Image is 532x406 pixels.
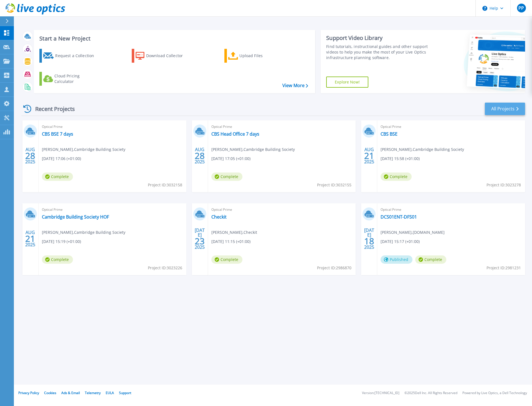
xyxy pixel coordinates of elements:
span: [DATE] 15:19 (+01:00) [42,238,81,245]
span: Complete [415,255,446,264]
span: [DATE] 15:17 (+01:00) [381,238,420,245]
span: Project ID: 3032158 [148,182,182,188]
div: Find tutorials, instructional guides and other support videos to help you make the most of your L... [326,44,430,60]
div: Cloud Pricing Calculator [54,73,99,84]
a: DCS01ENT-DFS01 [381,214,417,220]
div: [DATE] 2025 [194,229,205,249]
span: [DATE] 17:06 (+01:00) [42,156,81,162]
span: Optical Prime [42,207,183,213]
span: Complete [211,172,242,181]
span: Project ID: 2986870 [317,265,351,271]
span: Complete [381,172,412,181]
span: Optical Prime [42,124,183,130]
span: 21 [25,236,35,241]
a: View More [282,83,308,88]
div: AUG 2025 [194,146,205,166]
span: Published [381,255,412,264]
span: Project ID: 3023278 [487,182,521,188]
span: Optical Prime [211,124,353,130]
span: Project ID: 3023226 [148,265,182,271]
span: Optical Prime [381,207,522,213]
span: [PERSON_NAME] , Cambridge Building Society [42,146,125,153]
a: CBS BSE 7 days [42,131,73,137]
span: [DATE] 17:05 (+01:00) [211,156,250,162]
span: [DATE] 11:15 (+01:00) [211,238,250,245]
div: AUG 2025 [25,146,36,166]
a: Ads & Email [61,390,80,395]
a: Checkit [211,214,227,220]
div: [DATE] 2025 [364,229,374,249]
a: Privacy Policy [18,390,39,395]
span: [PERSON_NAME] , Cambridge Building Society [381,146,464,153]
div: Request a Collection [55,50,100,61]
span: [PERSON_NAME] , Cambridge Building Society [211,146,295,153]
a: EULA [106,390,114,395]
a: Support [119,390,131,395]
span: [PERSON_NAME] , [DOMAIN_NAME] [381,229,445,235]
a: Cloud Pricing Calculator [39,72,101,86]
div: Support Video Library [326,34,430,42]
span: Optical Prime [211,207,353,213]
span: [DATE] 15:58 (+01:00) [381,156,420,162]
div: Upload Files [239,50,284,61]
a: Cambridge Building Society HOF [42,214,109,220]
span: [PERSON_NAME] , Cambridge Building Society [42,229,125,235]
a: CBS Head Office 7 days [211,131,259,137]
div: Recent Projects [21,102,82,116]
span: Complete [211,255,242,264]
li: Version: [TECHNICAL_ID] [362,391,399,395]
a: Explore Now! [326,77,368,88]
h3: Start a New Project [39,35,308,42]
a: Telemetry [85,390,101,395]
span: 28 [195,153,205,158]
a: All Projects [485,103,525,115]
div: Download Collector [146,50,191,61]
a: Cookies [44,390,56,395]
a: Download Collector [132,49,194,63]
a: Request a Collection [39,49,101,63]
span: 28 [25,153,35,158]
span: 18 [364,239,374,243]
span: [PERSON_NAME] , Checkit [211,229,257,235]
li: Powered by Live Optics, a Dell Technology [462,391,527,395]
div: AUG 2025 [364,146,374,166]
div: AUG 2025 [25,229,36,249]
span: Project ID: 2981231 [487,265,521,271]
a: CBS BSE [381,131,397,137]
span: Optical Prime [381,124,522,130]
a: Upload Files [224,49,286,63]
span: Complete [42,172,73,181]
span: 21 [364,153,374,158]
span: 23 [195,239,205,243]
span: PP [518,6,524,10]
li: © 2025 Dell Inc. All Rights Reserved [404,391,457,395]
span: Project ID: 3032155 [317,182,351,188]
span: Complete [42,255,73,264]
